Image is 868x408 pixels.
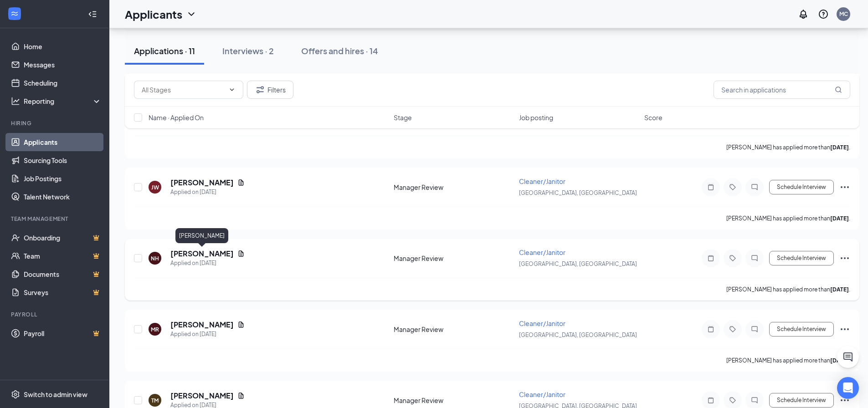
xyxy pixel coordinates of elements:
[749,184,760,191] svg: ChatInactive
[837,346,859,368] button: ChatActive
[24,56,102,74] a: Messages
[830,215,849,222] b: [DATE]
[705,326,716,333] svg: Note
[644,113,663,122] span: Score
[24,169,102,188] a: Job Postings
[170,391,234,401] h5: [PERSON_NAME]
[839,395,850,406] svg: Ellipses
[228,86,236,93] svg: ChevronDown
[394,183,514,192] div: Manager Review
[125,6,182,22] h1: Applicants
[749,255,760,262] svg: ChatInactive
[255,84,266,95] svg: Filter
[11,311,100,318] div: Payroll
[519,331,637,338] span: [GEOGRAPHIC_DATA], [GEOGRAPHIC_DATA]
[301,45,378,56] div: Offers and hires · 14
[830,286,849,293] b: [DATE]
[237,250,245,257] svg: Document
[727,397,738,404] svg: Tag
[237,321,245,328] svg: Document
[88,10,97,19] svg: Collapse
[705,397,716,404] svg: Note
[237,392,245,399] svg: Document
[727,255,738,262] svg: Tag
[170,320,234,330] h5: [PERSON_NAME]
[170,249,234,259] h5: [PERSON_NAME]
[186,9,197,20] svg: ChevronDown
[839,10,848,18] div: MC
[727,326,738,333] svg: Tag
[835,86,842,93] svg: MagnifyingGlass
[11,215,100,223] div: Team Management
[769,322,834,337] button: Schedule Interview
[24,229,102,247] a: OnboardingCrown
[24,247,102,265] a: TeamCrown
[727,184,738,191] svg: Tag
[394,113,412,122] span: Stage
[749,326,760,333] svg: ChatInactive
[837,377,859,399] div: Open Intercom Messenger
[134,45,195,56] div: Applications · 11
[11,97,20,106] svg: Analysis
[24,37,102,56] a: Home
[705,255,716,262] svg: Note
[394,254,514,263] div: Manager Review
[24,151,102,169] a: Sourcing Tools
[11,390,20,399] svg: Settings
[798,9,809,20] svg: Notifications
[726,286,850,293] p: [PERSON_NAME] has applied more than .
[175,228,228,243] div: [PERSON_NAME]
[142,85,225,95] input: All Stages
[24,324,102,342] a: PayrollCrown
[769,180,834,194] button: Schedule Interview
[247,81,293,99] button: Filter Filters
[519,390,565,398] span: Cleaner/Janitor
[170,330,245,339] div: Applied on [DATE]
[769,251,834,265] button: Schedule Interview
[151,397,159,404] div: TM
[170,178,234,188] h5: [PERSON_NAME]
[519,177,565,185] span: Cleaner/Janitor
[839,324,850,335] svg: Ellipses
[151,255,159,262] div: NH
[237,179,245,186] svg: Document
[394,325,514,334] div: Manager Review
[726,214,850,222] p: [PERSON_NAME] has applied more than .
[749,397,760,404] svg: ChatInactive
[394,396,514,405] div: Manager Review
[839,253,850,264] svg: Ellipses
[726,143,850,151] p: [PERSON_NAME] has applied more than .
[714,81,850,99] input: Search in applications
[24,188,102,206] a: Talent Network
[726,357,850,364] p: [PERSON_NAME] has applied more than .
[24,97,102,106] div: Reporting
[842,352,853,362] svg: ChatActive
[519,248,565,256] span: Cleaner/Janitor
[149,113,204,122] span: Name · Applied On
[519,260,637,267] span: [GEOGRAPHIC_DATA], [GEOGRAPHIC_DATA]
[519,319,565,327] span: Cleaner/Janitor
[519,189,637,196] span: [GEOGRAPHIC_DATA], [GEOGRAPHIC_DATA]
[24,265,102,283] a: DocumentsCrown
[24,74,102,92] a: Scheduling
[24,133,102,151] a: Applicants
[705,184,716,191] svg: Note
[10,9,19,18] svg: WorkstreamLogo
[830,144,849,151] b: [DATE]
[151,326,159,333] div: MR
[769,393,834,408] button: Schedule Interview
[24,283,102,301] a: SurveysCrown
[170,259,245,268] div: Applied on [DATE]
[830,357,849,364] b: [DATE]
[818,9,829,20] svg: QuestionInfo
[151,184,159,191] div: JW
[11,119,100,127] div: Hiring
[839,182,850,193] svg: Ellipses
[519,113,553,122] span: Job posting
[24,390,87,399] div: Switch to admin view
[222,45,274,56] div: Interviews · 2
[170,188,245,197] div: Applied on [DATE]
